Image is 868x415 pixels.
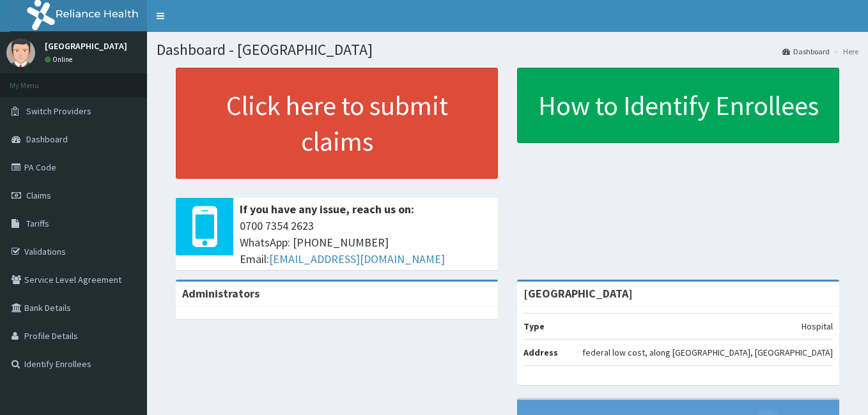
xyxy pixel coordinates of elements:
strong: [GEOGRAPHIC_DATA] [523,286,633,301]
span: 0700 7354 2623 WhatsApp: [PHONE_NUMBER] Email: [240,218,492,267]
h1: Dashboard - [GEOGRAPHIC_DATA] [157,41,858,58]
a: Dashboard [782,46,830,57]
b: Administrators [182,286,260,301]
a: [EMAIL_ADDRESS][DOMAIN_NAME] [269,252,445,266]
p: federal low cost, along [GEOGRAPHIC_DATA], [GEOGRAPHIC_DATA] [582,346,833,359]
img: User Image [6,38,35,67]
b: If you have any issue, reach us on: [240,202,414,216]
span: Claims [26,190,51,201]
p: Hospital [802,320,833,333]
b: Type [523,321,545,332]
span: Dashboard [26,133,68,145]
span: Tariffs [26,218,49,229]
li: Here [831,46,858,57]
b: Address [523,347,558,358]
a: Online [45,55,75,64]
a: Click here to submit claims [176,68,498,179]
p: [GEOGRAPHIC_DATA] [45,41,127,50]
span: Switch Providers [26,105,91,117]
a: How to Identify Enrollees [517,68,839,143]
